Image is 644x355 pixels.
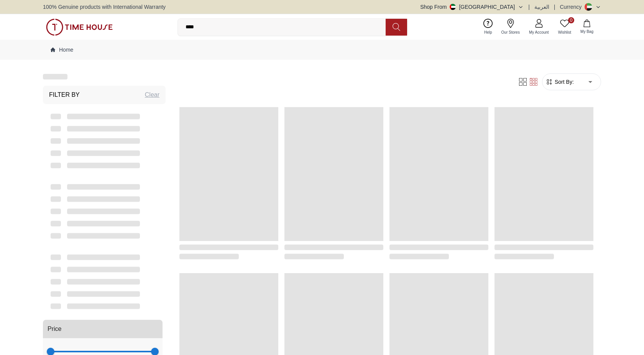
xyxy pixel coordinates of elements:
[545,78,574,86] button: Sort By:
[420,3,524,11] button: Shop From[GEOGRAPHIC_DATA]
[576,18,598,36] button: My Bag
[554,3,555,11] span: |
[51,46,73,54] a: Home
[145,90,159,99] div: Clear
[554,17,576,37] a: 0Wishlist
[555,29,574,35] span: Wishlist
[48,324,61,334] span: Price
[480,17,497,37] a: Help
[560,3,585,11] div: Currency
[49,90,80,99] h3: Filter By
[450,4,456,10] img: United Arab Emirates
[528,3,530,11] span: |
[498,29,523,35] span: Our Stores
[526,29,552,35] span: My Account
[553,78,574,86] span: Sort By:
[534,3,549,11] button: العربية
[577,29,596,34] span: My Bag
[46,19,113,36] img: ...
[43,320,163,338] button: Price
[497,17,524,37] a: Our Stores
[43,40,601,60] nav: Breadcrumb
[43,3,166,11] span: 100% Genuine products with International Warranty
[568,17,574,23] span: 0
[481,29,495,35] span: Help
